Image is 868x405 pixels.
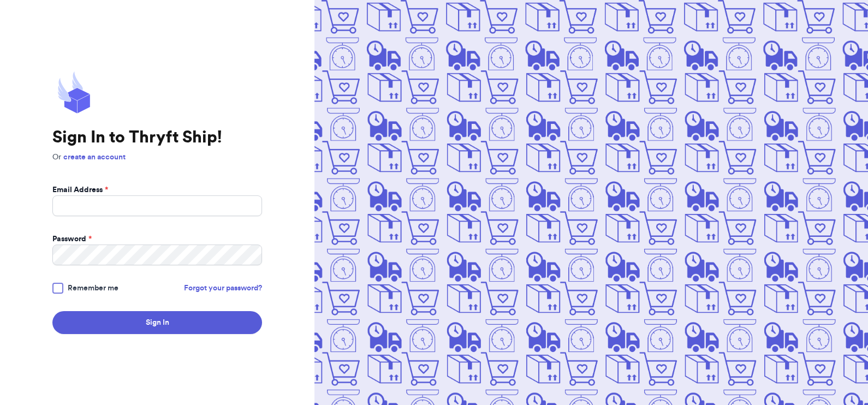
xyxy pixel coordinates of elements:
label: Email Address [52,184,108,195]
a: create an account [63,153,126,161]
span: Remember me [68,283,118,294]
button: Sign In [52,311,262,334]
h1: Sign In to Thryft Ship! [52,128,262,147]
label: Password [52,234,92,245]
p: Or [52,152,262,163]
a: Forgot your password? [184,283,262,294]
